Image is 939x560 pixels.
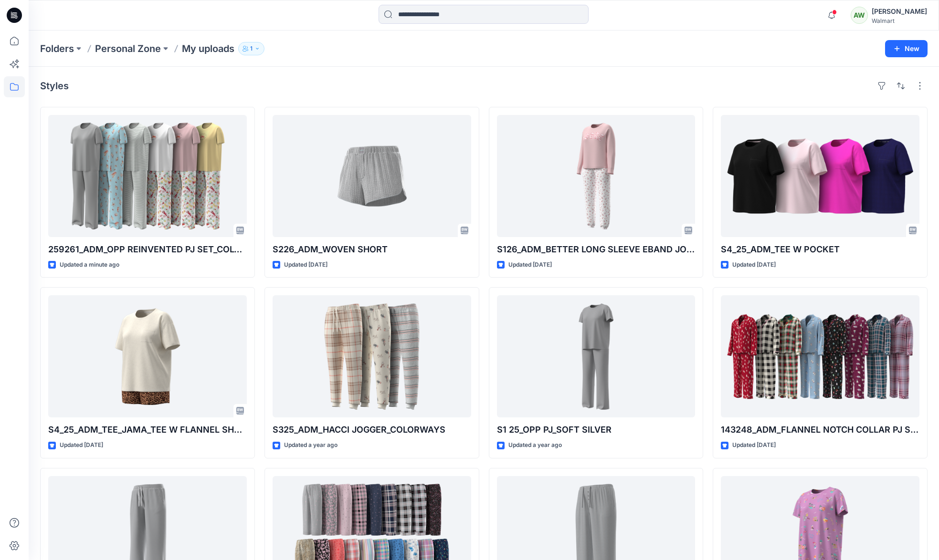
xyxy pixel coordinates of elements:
[885,40,928,57] button: New
[40,80,69,92] h4: Styles
[851,7,868,24] div: AW
[238,42,264,55] button: 1
[508,260,552,270] p: Updated [DATE]
[182,42,234,55] p: My uploads
[497,243,696,256] p: S126_ADM_BETTER LONG SLEEVE EBAND JOGGER SET_NO CHEST PKT_COLORWAYS
[60,260,119,270] p: Updated a minute ago
[48,423,247,436] p: S4_25_ADM_TEE_JAMA_TEE W FLANNEL SHORT SET_COLORWAY_[DATE]
[40,42,74,55] a: Folders
[273,423,471,436] p: S325_ADM_HACCI JOGGER_COLORWAYS
[60,440,103,450] p: Updated [DATE]
[872,6,927,17] div: [PERSON_NAME]
[732,440,776,450] p: Updated [DATE]
[284,440,338,450] p: Updated a year ago
[273,115,471,237] a: S226_ADM_WOVEN SHORT
[250,43,253,54] p: 1
[48,243,247,256] p: 259261_ADM_OPP REINVENTED PJ SET_COLORWAYS_[DATE]
[273,295,471,417] a: S325_ADM_HACCI JOGGER_COLORWAYS
[872,17,927,24] div: Walmart
[48,115,247,237] a: 259261_ADM_OPP REINVENTED PJ SET_COLORWAYS_09.05.25
[732,260,776,270] p: Updated [DATE]
[95,42,161,55] a: Personal Zone
[508,440,562,450] p: Updated a year ago
[721,423,919,436] p: 143248_ADM_FLANNEL NOTCH COLLAR PJ SET_COLORWAYS
[721,243,919,256] p: S4_25_ADM_TEE W POCKET
[721,115,919,237] a: S4_25_ADM_TEE W POCKET
[273,243,471,256] p: S226_ADM_WOVEN SHORT
[497,115,696,237] a: S126_ADM_BETTER LONG SLEEVE EBAND JOGGER SET_NO CHEST PKT_COLORWAYS
[721,295,919,417] a: 143248_ADM_FLANNEL NOTCH COLLAR PJ SET_COLORWAYS
[497,423,696,436] p: S1 25_OPP PJ_SOFT SILVER
[497,295,696,417] a: S1 25_OPP PJ_SOFT SILVER
[48,295,247,417] a: S4_25_ADM_TEE_JAMA_TEE W FLANNEL SHORT SET_COLORWAY_02.21.25
[284,260,327,270] p: Updated [DATE]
